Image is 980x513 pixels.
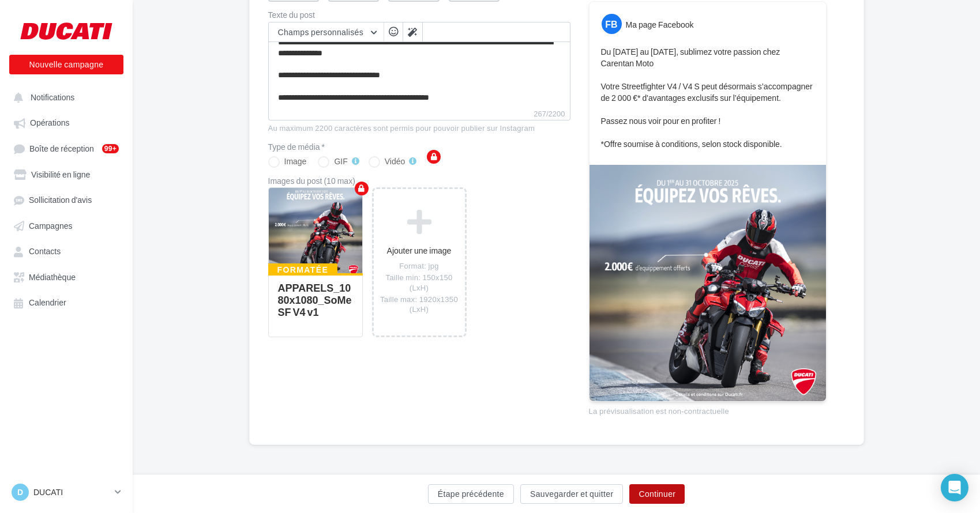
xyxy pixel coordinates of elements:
span: Boîte de réception [29,144,94,153]
a: Opérations [7,112,126,133]
button: Sauvegarder et quitter [520,484,623,504]
div: 99+ [102,144,119,153]
span: Campagnes [29,221,73,231]
span: Contacts [29,247,61,256]
button: Étape précédente [428,484,514,504]
a: D DUCATI [9,481,123,503]
a: Contacts [7,240,126,261]
label: Type de média * [268,143,570,151]
div: La prévisualisation est non-contractuelle [589,402,827,417]
a: Médiathèque [7,266,126,287]
div: Au maximum 2200 caractères sont permis pour pouvoir publier sur Instagram [268,123,570,134]
a: Boîte de réception99+ [7,138,126,159]
span: Médiathèque [29,272,76,282]
button: Notifications [7,86,121,107]
div: Open Intercom Messenger [941,474,968,501]
div: FB [602,14,622,34]
label: 267/2200 [268,108,570,120]
p: Du [DATE] au [DATE], sublimez votre passion chez Carentan Moto Votre Streetfighter V4 / V4 S peut... [601,46,814,150]
a: Campagnes [7,215,126,236]
span: Champs personnalisés [278,27,364,37]
div: APPARELS_1080x1080_SoMe SF V4 v1 [278,281,352,318]
span: Opérations [30,118,69,128]
div: Images du post (10 max) [268,177,570,185]
span: Notifications [31,92,74,102]
button: Nouvelle campagne [9,55,123,74]
div: Formatée [268,263,338,276]
div: Ma page Facebook [626,19,694,31]
a: Visibilité en ligne [7,164,126,184]
span: Calendrier [29,298,66,308]
label: Texte du post [268,11,570,19]
button: Continuer [629,484,685,504]
a: Calendrier [7,292,126,312]
span: Visibilité en ligne [31,169,90,179]
span: Sollicitation d'avis [29,195,92,205]
span: D [17,486,23,498]
p: DUCATI [33,486,110,498]
button: Champs personnalisés [269,22,384,42]
a: Sollicitation d'avis [7,189,126,210]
